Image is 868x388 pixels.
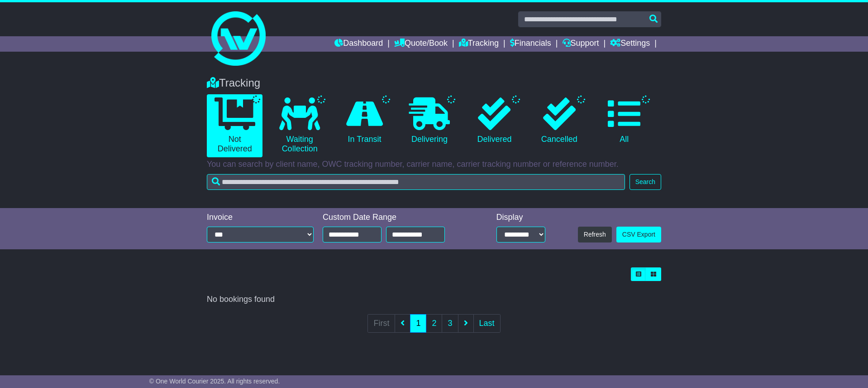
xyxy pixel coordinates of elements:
[616,227,661,242] a: CSV Export
[207,160,661,170] p: You can search by client name, OWC tracking number, carrier name, carrier tracking number or refe...
[630,174,661,190] button: Search
[149,378,280,385] span: © One World Courier 2025. All rights reserved.
[207,213,314,223] div: Invoice
[207,94,262,157] a: Not Delivered
[510,36,551,52] a: Financials
[334,36,383,52] a: Dashboard
[207,295,661,305] div: No bookings found
[531,94,587,148] a: Cancelled
[473,314,501,333] a: Last
[401,94,457,148] a: Delivering
[496,213,545,223] div: Display
[610,36,650,52] a: Settings
[459,36,499,52] a: Tracking
[202,77,666,90] div: Tracking
[563,36,599,52] a: Support
[394,36,448,52] a: Quote/Book
[442,314,458,333] a: 3
[323,213,468,223] div: Custom Date Range
[426,314,442,333] a: 2
[410,314,426,333] a: 1
[578,227,612,242] button: Refresh
[337,94,392,148] a: In Transit
[596,94,652,148] a: All
[272,94,327,157] a: Waiting Collection
[467,94,522,148] a: Delivered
